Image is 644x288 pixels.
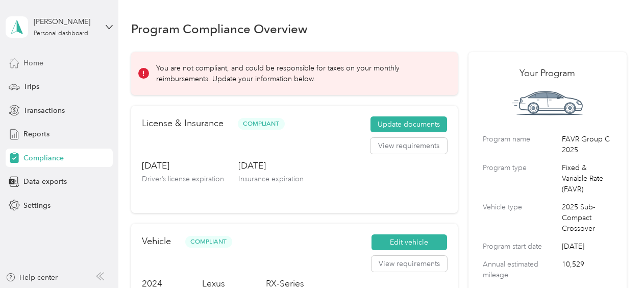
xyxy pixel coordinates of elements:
[23,58,43,68] span: Home
[371,234,447,251] button: Edit vehicle
[34,16,97,27] div: [PERSON_NAME]
[562,162,612,195] span: Fixed & Variable Rate (FAVR)
[34,31,88,37] div: Personal dashboard
[562,241,612,252] span: [DATE]
[238,174,304,184] p: Insurance expiration
[562,134,612,155] span: FAVR Group C 2025
[142,174,224,184] p: Driver’s license expiration
[6,272,58,283] button: Help center
[483,241,558,252] label: Program start date
[156,63,443,84] p: You are not compliant, and could be responsible for taxes on your monthly reimbursements. Update ...
[562,202,612,234] span: 2025 Sub-Compact Crossover
[23,129,49,139] span: Reports
[23,176,67,187] span: Data exports
[238,159,304,172] h3: [DATE]
[185,236,232,248] span: Compliant
[142,234,171,248] h2: Vehicle
[23,81,39,92] span: Trips
[483,202,558,234] label: Vehicle type
[23,153,64,163] span: Compliance
[23,105,65,116] span: Transactions
[562,259,612,280] span: 10,529
[483,162,558,195] label: Program type
[370,116,447,133] button: Update documents
[238,118,285,130] span: Compliant
[370,138,447,154] button: View requirements
[23,200,51,211] span: Settings
[131,23,308,34] h1: Program Compliance Overview
[483,66,612,80] h2: Your Program
[142,116,224,130] h2: License & Insurance
[483,259,558,280] label: Annual estimated mileage
[483,134,558,155] label: Program name
[142,159,224,172] h3: [DATE]
[371,256,447,272] button: View requirements
[587,231,644,288] iframe: Everlance-gr Chat Button Frame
